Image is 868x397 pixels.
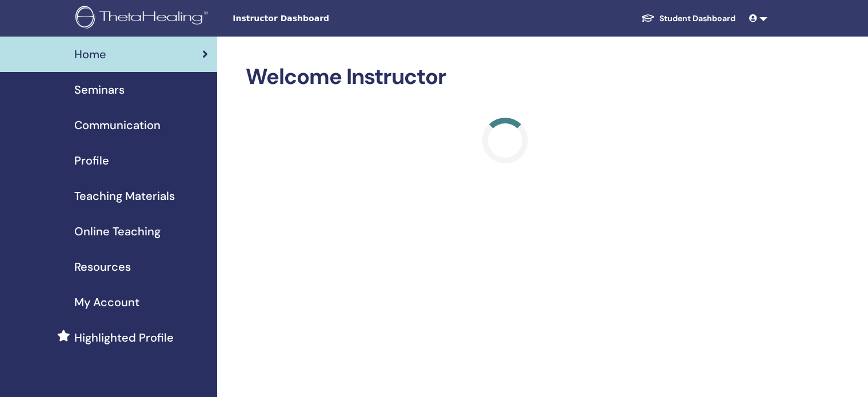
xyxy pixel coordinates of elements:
a: Student Dashboard [632,8,745,29]
span: Instructor Dashboard [233,13,404,25]
span: Teaching Materials [74,187,175,204]
span: Home [74,46,106,63]
img: logo.png [75,6,212,31]
span: Online Teaching [74,223,161,240]
img: graduation-cap-white.svg [641,13,655,23]
span: Seminars [74,81,125,98]
span: Profile [74,152,109,169]
h2: Welcome Instructor [246,64,765,90]
span: Highlighted Profile [74,329,174,346]
span: Resources [74,258,131,275]
span: My Account [74,294,139,311]
span: Communication [74,117,161,134]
